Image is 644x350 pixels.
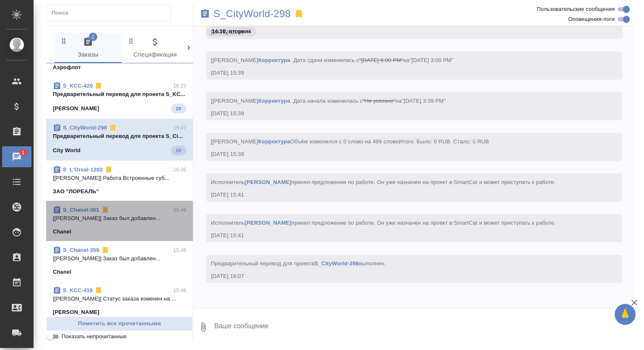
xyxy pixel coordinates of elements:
p: 15:48 [173,286,186,295]
a: [PERSON_NAME] [245,179,291,185]
span: Пользовательские сообщения [537,5,615,13]
a: 1 [2,146,31,167]
span: Предварительный перевод для проекта выполнен. [211,260,386,267]
span: Заказы [60,37,117,60]
p: 16:06 [173,166,186,174]
p: 16:07 [173,124,186,132]
svg: Отписаться [94,286,103,295]
span: Исполнитель принял предложение по работе . Он уже назначен на проект в SmartCat и может приступат... [211,179,556,185]
a: S_CityWorld-298 [213,10,291,18]
button: Пометить все прочитанными [46,316,193,331]
p: Предварительный перевод для проекта S_KC... [53,90,186,99]
button: 🙏 [615,304,636,325]
p: Chanel [53,268,71,276]
p: City World [53,146,80,155]
a: S_CityWorld-298 [314,260,359,267]
span: Исполнитель принял предложение по работе . Он уже назначен на проект в SmartCat и может приступат... [211,220,556,226]
p: [[PERSON_NAME]] Заказ был добавлен... [53,254,186,263]
svg: Отписаться [101,206,109,214]
span: 🙏 [618,306,632,323]
span: Итого. Было: 0 RUB. Стало: 0 RUB [399,138,489,145]
p: Аэрофлот [53,63,81,72]
div: [DATE] 15:41 [211,191,593,199]
span: 2 [89,33,97,41]
p: ЗАО "ЛОРЕАЛЬ" [53,187,99,196]
div: [DATE] 15:41 [211,231,593,240]
span: 28 [171,104,186,113]
div: [DATE] 15:39 [211,150,593,158]
span: [[PERSON_NAME] . Дата начала изменилась с на [211,98,446,104]
div: [DATE] 15:39 [211,109,593,118]
p: [[PERSON_NAME]] Заказ был добавлен... [53,214,186,223]
p: [PERSON_NAME] [53,104,99,113]
p: 14.10, вторник [212,27,251,36]
span: [[PERSON_NAME] Объём изменился с 0 слово на 499 слово [211,138,489,145]
p: [[PERSON_NAME]] Работа Встроенные суб... [53,174,186,182]
a: Корректура [258,98,290,104]
a: S_L’Oreal-1283 [63,166,103,173]
input: Поиск [52,7,170,19]
span: "[DATE] 6:00 PM" [359,57,403,63]
p: 16:23 [173,82,186,90]
span: "[DATE] 3:00 PM" [409,57,453,63]
a: S_KCC-420 [63,83,93,89]
div: S_Chanel-35915:48[[PERSON_NAME]] Заказ был добавлен...Chanel [46,241,193,281]
a: Корректура [258,57,290,63]
p: Chanel [53,228,71,236]
a: S_Chanel-361 [63,207,99,213]
div: [DATE] 16:07 [211,272,593,280]
span: Спецификации [127,37,184,60]
svg: Отписаться [94,82,103,90]
div: S_KCC-41915:48[[PERSON_NAME]] Статус заказа изменен на ...[PERSON_NAME] [46,281,193,321]
span: Пометить все прочитанными [51,319,188,329]
svg: Отписаться [109,124,117,132]
a: Корректура [258,138,290,145]
div: S_Chanel-36115:49[[PERSON_NAME]] Заказ был добавлен...Chanel [46,201,193,241]
span: 20 [171,146,186,155]
a: S_KCC-419 [63,287,93,293]
p: 15:49 [173,206,186,214]
p: [PERSON_NAME] [53,308,99,316]
span: Показать непрочитанные [62,332,127,341]
svg: Отписаться [101,246,109,254]
div: [DATE] 15:39 [211,69,593,77]
div: S_CityWorld-29816:07Предварительный перевод для проекта S_Ci...City World20 [46,119,193,161]
p: 15:48 [173,246,186,254]
div: S_L’Oreal-128316:06[[PERSON_NAME]] Работа Встроенные суб...ЗАО "ЛОРЕАЛЬ" [46,161,193,201]
span: 1 [16,148,29,157]
a: S_CityWorld-298 [63,124,107,131]
span: Оповещения-логи [568,15,615,23]
svg: Отписаться [104,166,113,174]
span: "Не указано" [363,98,396,104]
svg: Зажми и перетащи, чтобы поменять порядок вкладок [127,37,135,45]
span: "[DATE] 3:39 PM" [402,98,446,104]
div: S_KCC-42016:23Предварительный перевод для проекта S_KC...[PERSON_NAME]28 [46,77,193,119]
p: [[PERSON_NAME]] Статус заказа изменен на ... [53,295,186,303]
svg: Зажми и перетащи, чтобы поменять порядок вкладок [60,37,68,45]
a: S_Chanel-359 [63,247,99,253]
a: [PERSON_NAME] [245,220,291,226]
span: [[PERSON_NAME] . Дата сдачи изменилась с на [211,57,453,63]
p: Предварительный перевод для проекта S_Ci... [53,132,186,140]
